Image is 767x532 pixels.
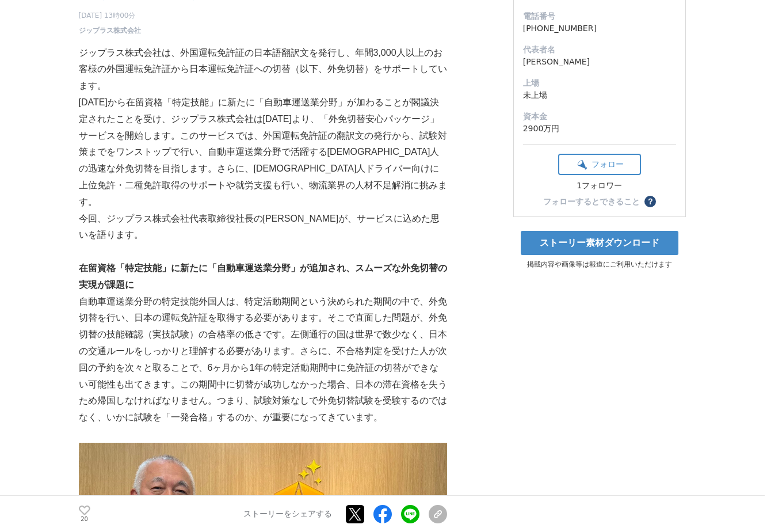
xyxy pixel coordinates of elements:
[79,45,447,94] p: ジップラス株式会社は、外国運転免許証の日本語翻訳文を発行し、年間3,000人以上のお客様の外国運転免許証から日本運転免許証への切替（以下、外免切替）をサポートしています。
[523,56,676,68] dd: [PERSON_NAME]
[79,516,90,522] p: 20
[523,22,676,35] dd: [PHONE_NUMBER]
[79,25,141,36] a: ジップラス株式会社
[79,263,447,290] strong: 在留資格「特定技能」に新たに「自動車運送業分野」が追加され、スムーズな外免切替の実現が課題に
[243,509,332,519] p: ストーリーをシェアする
[523,44,676,56] dt: 代表者名
[523,111,676,123] dt: 資本金
[558,181,641,191] div: 1フォロワー
[513,260,686,269] p: 掲載内容や画像等は報道にご利用いただけます
[523,89,676,101] dd: 未上場
[523,123,676,135] dd: 2900万円
[644,196,656,207] button: ？
[523,77,676,89] dt: 上場
[79,211,447,244] p: 今回、ジップラス株式会社代表取締役社長の[PERSON_NAME]が、サービスに込めた思いを語ります。
[79,10,141,21] span: [DATE] 13時00分
[558,154,641,175] button: フォロー
[79,94,447,211] p: [DATE]から在留資格「特定技能」に新たに「自動車運送業分野」が加わることが閣議決定されたことを受け、ジップラス株式会社は[DATE]より、「外免切替安心パッケージ」サービスを開始します。この...
[543,197,640,206] div: フォローするとできること
[523,10,676,22] dt: 電話番号
[646,197,654,206] span: ？
[79,294,447,426] p: 自動車運送業分野の特定技能外国人は、特定活動期間という決められた期間の中で、外免切替を行い、日本の運転免許証を取得する必要があります。そこで直面した問題が、外免切替の技能確認（実技試験）の合格率...
[521,231,678,255] a: ストーリー素材ダウンロード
